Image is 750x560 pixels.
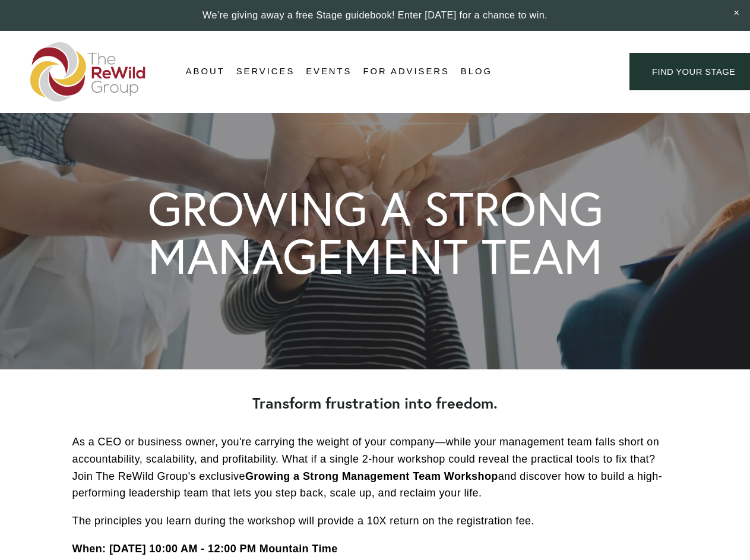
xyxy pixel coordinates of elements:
a: folder dropdown [236,63,295,81]
p: The principles you learn during the workshop will provide a 10X return on the registration fee. [72,512,678,530]
span: About [186,64,225,80]
strong: Growing a Strong Management Team Workshop [245,470,498,482]
h1: GROWING A STRONG [148,185,603,232]
strong: Transform frustration into freedom. [252,393,498,413]
a: For Advisers [363,63,449,81]
h1: MANAGEMENT TEAM [148,232,603,280]
span: Services [236,64,295,80]
p: As a CEO or business owner, you're carrying the weight of your company—while your management team... [72,434,678,502]
a: folder dropdown [186,63,225,81]
a: Blog [461,63,492,81]
a: Events [306,63,352,81]
img: The ReWild Group [30,42,147,102]
strong: When: [72,543,106,555]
